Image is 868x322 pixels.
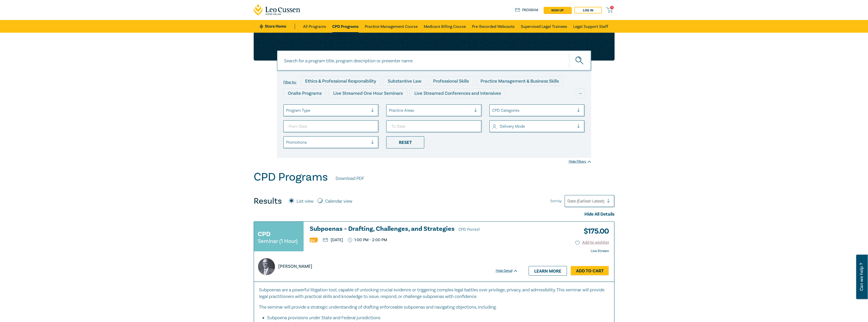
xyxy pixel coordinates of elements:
[386,136,424,148] div: Reset
[254,196,282,206] h4: Results
[429,76,473,86] div: Professional Skills
[258,239,298,244] small: Seminar (1 Hour)
[571,266,609,276] a: Add to Cart
[259,287,609,300] p: Subpoenas are a powerful litigation tool, capable of unlocking crucial evidence or triggering com...
[329,88,407,98] div: Live Streamed One Hour Seminars
[476,76,563,86] div: Practice Management & Business Skills
[576,88,585,98] div: ...
[286,140,287,145] input: select
[529,266,567,276] a: Learn more
[310,238,318,242] img: Professional Skills
[492,108,493,113] input: select
[303,20,326,33] a: All Programs
[610,6,614,9] span: 0
[283,80,297,84] label: Filter by:
[485,101,532,110] div: National Programs
[283,101,364,110] div: Live Streamed Practical Workshops
[515,7,539,13] a: Program
[267,315,604,321] li: Subpoena provisions under State and Federal jurisdictions
[277,50,591,71] input: Search for a program title, program description or presenter name
[427,101,483,110] div: 10 CPD Point Packages
[366,101,424,110] div: Pre-Recorded Webcasts
[492,124,493,129] input: select
[410,88,505,98] div: Live Streamed Conferences and Intensives
[259,304,609,311] p: The seminar will provide a strategic understanding of drafting enforceable subpoenas and navigati...
[286,108,287,113] input: select
[567,198,568,204] input: Sort by
[348,238,387,242] p: 1:00 PM - 2:00 PM
[521,20,567,33] a: Supervised Legal Trainees
[550,198,562,204] span: Sort by:
[278,263,312,270] p: [PERSON_NAME]
[544,7,571,13] a: sign up
[283,120,379,132] input: From Date
[365,20,418,33] a: Practice Management Course
[472,20,515,33] a: Pre-Recorded Webcasts
[336,175,364,182] a: Download PDF
[386,120,482,132] input: To Date
[574,7,602,13] a: Log in
[260,24,295,29] a: Store Home
[424,20,466,33] a: Medicare Billing Course
[323,238,343,242] p: [DATE]
[283,88,326,98] div: Onsite Programs
[859,258,864,296] span: Can we help ?
[332,20,359,33] a: CPD Programs
[301,76,381,86] div: Ethics & Professional Responsibility
[258,230,270,239] h3: CPD
[389,108,390,113] input: select
[575,240,609,245] button: Add to wishlist
[591,249,609,253] strong: Live Stream
[254,171,328,184] h1: CPD Programs
[383,76,426,86] div: Substantive Law
[569,159,591,164] div: Hide Filters
[258,258,275,275] img: https://s3.ap-southeast-2.amazonaws.com/leo-cussen-store-production-content/Contacts/Daniel%20Mar...
[580,225,609,237] h3: $ 175.00
[310,225,518,233] a: Subpoenas – Drafting, Challenges, and Strategies CPD Points1
[573,20,608,33] a: Legal Support Staff
[254,211,615,218] div: Hide All Details
[496,268,524,273] div: Hide Detail
[458,227,480,232] span: CPD Points 1
[325,198,352,205] label: Calendar view
[310,225,518,233] h3: Subpoenas – Drafting, Challenges, and Strategies
[297,198,313,205] label: List view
